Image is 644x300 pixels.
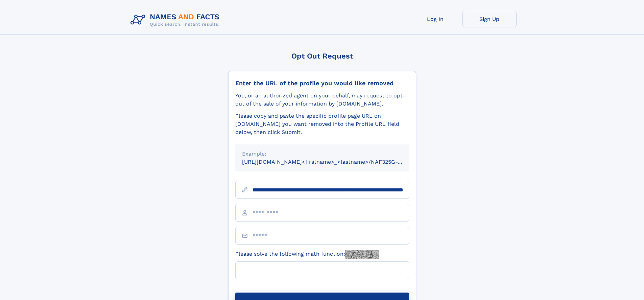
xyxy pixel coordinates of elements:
[235,92,409,108] div: You, or an authorized agent on your behalf, may request to opt-out of the sale of your informatio...
[408,11,462,27] a: Log In
[242,150,402,158] div: Example:
[242,159,422,165] small: [URL][DOMAIN_NAME]<firstname>_<lastname>/NAF325G-xxxxxxxx
[128,11,225,29] img: Logo Names and Facts
[462,11,517,27] a: Sign Up
[228,52,416,60] div: Opt Out Request
[235,79,409,87] div: Enter the URL of the profile you would like removed
[235,112,409,136] div: Please copy and paste the specific profile page URL on [DOMAIN_NAME] you want removed into the Pr...
[235,250,379,259] label: Please solve the following math function:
